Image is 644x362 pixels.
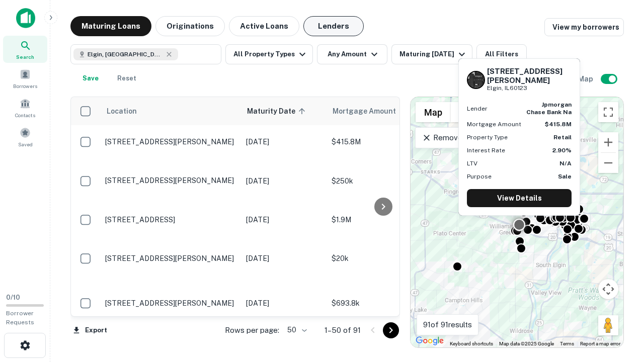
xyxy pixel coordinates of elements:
[325,324,361,336] p: 1–50 of 91
[413,334,446,347] img: Google
[241,97,327,125] th: Maturity Date
[598,102,618,122] button: Toggle fullscreen view
[332,136,432,147] p: $415.8M
[283,323,308,337] div: 50
[423,319,472,331] p: 91 of 91 results
[246,253,321,264] p: [DATE]
[155,16,225,36] button: Originations
[3,65,47,92] a: Borrowers
[559,160,572,167] strong: N/A
[451,102,501,122] button: Show satellite imagery
[18,140,33,148] span: Saved
[327,97,437,125] th: Mortgage Amount
[6,310,34,326] span: Borrower Requests
[598,132,618,152] button: Zoom in
[411,97,623,347] div: 0 0
[15,111,35,119] span: Contacts
[580,341,620,346] a: Report a map error
[594,249,644,298] iframe: Chat Widget
[499,341,554,346] span: Map data ©2025 Google
[333,105,409,117] span: Mortgage Amount
[16,53,34,61] span: Search
[303,16,364,36] button: Lenders
[6,294,20,301] span: 0 / 10
[552,147,572,154] strong: 2.90%
[467,120,521,129] p: Mortgage Amount
[105,137,236,146] p: [STREET_ADDRESS][PERSON_NAME]
[332,253,432,264] p: $20k
[74,68,107,88] button: Save your search to get updates of matches that match your search criteria.
[246,298,321,309] p: [DATE]
[467,189,572,207] a: View Details
[526,101,572,115] strong: jpmorgan chase bank na
[560,341,574,346] a: Terms (opens in new tab)
[544,18,624,36] a: View my borrowers
[225,324,279,336] p: Rows per page:
[317,44,387,64] button: Any Amount
[106,105,137,117] span: Location
[100,97,241,125] th: Location
[246,136,321,147] p: [DATE]
[229,16,299,36] button: Active Loans
[413,334,446,347] a: Open this area in Google Maps (opens a new window)
[476,44,527,64] button: All Filters
[246,175,321,187] p: [DATE]
[487,67,572,85] h6: [STREET_ADDRESS][PERSON_NAME]
[70,323,110,338] button: Export
[487,83,572,93] p: Elgin, IL60123
[13,82,37,90] span: Borrowers
[332,214,432,225] p: $1.9M
[450,340,493,347] button: Keyboard shortcuts
[383,322,399,338] button: Go to next page
[422,132,497,144] p: Remove Boundary
[467,146,505,155] p: Interest Rate
[246,214,321,225] p: [DATE]
[3,36,47,63] a: Search
[598,153,618,173] button: Zoom out
[88,50,163,59] span: Elgin, [GEOGRAPHIC_DATA], [GEOGRAPHIC_DATA]
[598,315,618,335] button: Drag Pegman onto the map to open Street View
[399,48,468,60] div: Maturing [DATE]
[105,176,236,185] p: [STREET_ADDRESS][PERSON_NAME]
[70,16,151,36] button: Maturing Loans
[3,123,47,150] a: Saved
[111,68,143,88] button: Reset
[558,173,572,180] strong: Sale
[16,8,35,28] img: capitalize-icon.png
[105,254,236,263] p: [STREET_ADDRESS][PERSON_NAME]
[545,121,572,128] strong: $415.8M
[553,134,572,141] strong: Retail
[332,298,432,309] p: $693.8k
[247,105,308,117] span: Maturity Date
[391,44,472,64] button: Maturing [DATE]
[105,299,236,308] p: [STREET_ADDRESS][PERSON_NAME]
[3,94,47,121] a: Contacts
[467,159,477,168] p: LTV
[467,104,488,113] p: Lender
[467,172,492,181] p: Purpose
[332,175,432,187] p: $250k
[467,133,508,142] p: Property Type
[416,102,451,122] button: Show street map
[225,44,313,64] button: All Property Types
[105,215,236,224] p: [STREET_ADDRESS]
